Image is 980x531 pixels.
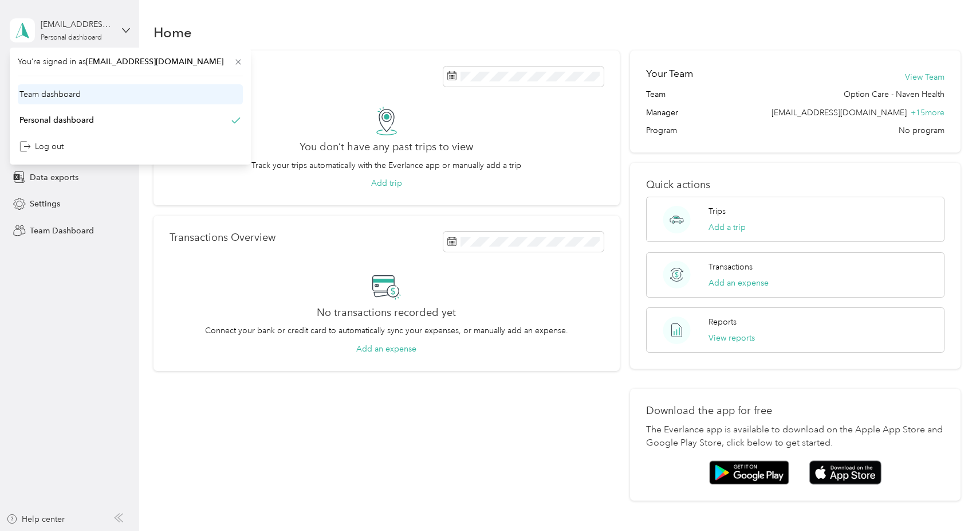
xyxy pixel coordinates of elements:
[844,88,944,100] span: Option Care - Naven Health
[646,179,944,191] p: Quick actions
[19,140,64,153] div: Log out
[205,325,568,337] p: Connect your bank or credit card to automatically sync your expenses, or manually add an expense.
[646,423,944,451] p: The Everlance app is available to download on the Apple App Store and Google Play Store, click be...
[646,405,944,417] p: Download the app for free
[86,57,223,67] span: [EMAIL_ADDRESS][DOMAIN_NAME]
[317,307,456,319] h2: No transactions recorded yet
[809,460,881,485] img: App store
[41,18,112,30] div: [EMAIL_ADDRESS][DOMAIN_NAME]
[30,225,94,237] span: Team Dashboard
[251,159,521,171] p: Track your trips automatically with the Everlance app or manually add a trip
[30,198,60,210] span: Settings
[19,114,94,126] div: Personal dashboard
[709,316,737,328] p: Reports
[772,108,907,118] span: [EMAIL_ADDRESS][DOMAIN_NAME]
[709,221,746,233] button: Add a trip
[646,107,678,119] span: Manager
[646,67,693,81] h2: Your Team
[911,108,944,118] span: + 15 more
[899,124,944,136] span: No program
[371,177,402,189] button: Add trip
[709,332,755,344] button: View reports
[300,141,473,153] h2: You don’t have any past trips to view
[356,343,416,355] button: Add an expense
[916,467,980,531] iframe: Everlance-gr Chat Button Frame
[19,88,81,100] div: Team dashboard
[18,56,243,68] span: You’re signed in as
[709,205,726,217] p: Trips
[30,171,78,183] span: Data exports
[646,88,666,100] span: Team
[709,261,753,273] p: Transactions
[6,513,65,525] button: Help center
[646,124,677,136] span: Program
[41,34,102,41] div: Personal dashboard
[905,71,944,83] button: View Team
[709,460,789,485] img: Google play
[170,232,275,244] p: Transactions Overview
[709,277,769,289] button: Add an expense
[154,26,192,38] h1: Home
